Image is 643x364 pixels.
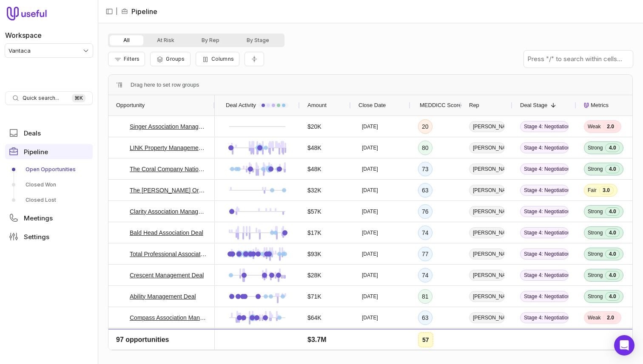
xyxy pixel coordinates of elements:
[469,142,505,153] span: [PERSON_NAME]
[520,206,569,217] span: Stage 4: Negotiation
[116,100,145,110] span: Opportunity
[603,122,617,131] span: 2.0
[24,215,53,221] span: Meetings
[362,208,378,215] time: [DATE]
[605,144,620,152] span: 4.0
[520,185,569,196] span: Stage 4: Negotiation
[5,144,93,159] a: Pipeline
[307,291,321,302] span: $71K
[24,234,49,240] span: Settings
[420,100,461,110] span: MEDDICC Score
[130,228,203,238] a: Bald Head Association Deal
[130,206,207,217] a: Clarity Association Management Services, Inc. Deal
[5,30,42,40] label: Workspace
[418,268,432,282] div: 74
[130,143,207,153] a: LINK Property Management - New Deal
[520,270,569,281] span: Stage 4: Negotiation
[469,121,505,132] span: [PERSON_NAME]
[418,119,432,134] div: 20
[166,56,185,62] span: Groups
[362,272,378,279] time: [DATE]
[605,250,620,258] span: 4.0
[520,333,569,344] span: Stage 3: Confirmation
[307,185,321,195] span: $32K
[103,5,116,18] button: Collapse sidebar
[196,52,239,66] button: Columns
[469,291,505,302] span: [PERSON_NAME]
[307,100,327,110] span: Amount
[469,185,505,196] span: [PERSON_NAME]
[130,249,207,259] a: Total Professional Association Management - New Deal
[469,100,479,110] span: Rep
[362,229,378,236] time: [DATE]
[307,121,321,132] span: $20K
[72,94,85,102] kbd: ⌘ K
[469,312,505,323] span: [PERSON_NAME]
[362,293,378,300] time: [DATE]
[469,248,505,260] span: [PERSON_NAME]
[150,52,190,66] button: Group Pipeline
[418,183,432,198] div: 63
[418,332,432,346] div: 73
[605,271,620,279] span: 4.0
[588,166,603,172] span: Strong
[588,187,597,194] span: Fair
[418,310,432,325] div: 63
[5,178,93,192] a: Closed Won
[362,144,378,151] time: [DATE]
[362,187,378,194] time: [DATE]
[605,165,620,173] span: 4.0
[130,121,207,132] a: Singer Association Management - New Deal
[603,313,617,322] span: 2.0
[307,143,321,153] span: $48K
[307,164,321,174] span: $48K
[5,229,93,244] a: Settings
[307,228,321,238] span: $17K
[605,207,620,216] span: 4.0
[307,249,321,259] span: $93K
[520,248,569,260] span: Stage 4: Negotiation
[143,35,188,45] button: At Risk
[5,125,93,141] a: Deals
[130,185,207,195] a: The [PERSON_NAME] Organization - New Deal
[5,210,93,226] a: Meetings
[469,333,505,344] span: [PERSON_NAME]
[307,313,321,323] span: $64K
[131,80,199,90] span: Drag here to set row groups
[116,6,118,17] span: |
[469,164,505,175] span: [PERSON_NAME]
[130,270,204,280] a: Crescent Management Deal
[520,291,569,302] span: Stage 4: Negotiation
[362,314,378,321] time: [DATE]
[121,6,157,17] li: Pipeline
[362,166,378,172] time: [DATE]
[362,336,378,342] time: [DATE]
[588,144,603,151] span: Strong
[358,100,386,110] span: Close Date
[23,95,59,102] span: Quick search...
[614,335,634,356] div: Open Intercom Messenger
[5,193,93,207] a: Closed Lost
[588,251,603,257] span: Strong
[588,314,600,321] span: Weak
[418,289,432,304] div: 81
[5,163,93,176] a: Open Opportunities
[588,293,603,300] span: Strong
[469,227,505,238] span: [PERSON_NAME]
[524,51,633,68] input: Press "/" to search within cells...
[520,121,569,132] span: Stage 4: Negotiation
[130,313,207,323] a: Compass Association Management Deal
[418,141,432,155] div: 80
[591,100,609,110] span: Metrics
[520,142,569,153] span: Stage 4: Negotiation
[5,163,93,207] div: Pipeline submenu
[418,162,432,176] div: 73
[110,35,143,45] button: All
[362,251,378,257] time: [DATE]
[418,247,432,261] div: 77
[520,312,569,323] span: Stage 4: Negotiation
[211,56,234,62] span: Columns
[131,80,199,90] div: Row Groups
[520,100,547,110] span: Deal Stage
[418,95,454,116] div: MEDDICC Score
